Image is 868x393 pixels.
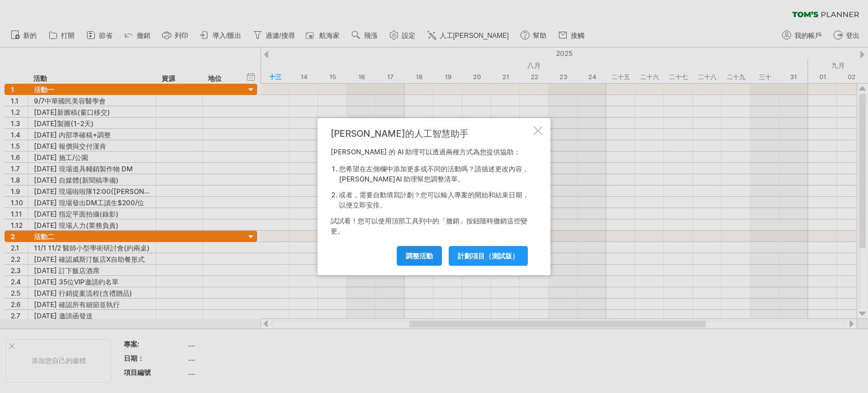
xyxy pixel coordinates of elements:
font: 計劃項目（測試版） [458,252,519,260]
a: 調整活動 [397,246,442,266]
font: 試試看！您可以使用頂部工具列中的「撤銷」按鈕隨時撤銷這些變更。 [331,217,527,235]
font: 您希望在左側欄中添加更多或不同的活動嗎？請描述更改內容，[PERSON_NAME]AI 助理幫您調整清單。 [339,165,529,183]
font: 調整活動 [406,252,433,260]
font: [PERSON_NAME]的人工智慧助手 [331,128,468,139]
font: 或者，需要自動填寫計劃？您可以輸入專案的開始和結束日期，以便立即安排。 [339,191,529,209]
font: [PERSON_NAME] 的 AI 助理可以透過兩種方式為您提供協助： [331,148,520,156]
a: 計劃項目（測試版） [449,246,528,266]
